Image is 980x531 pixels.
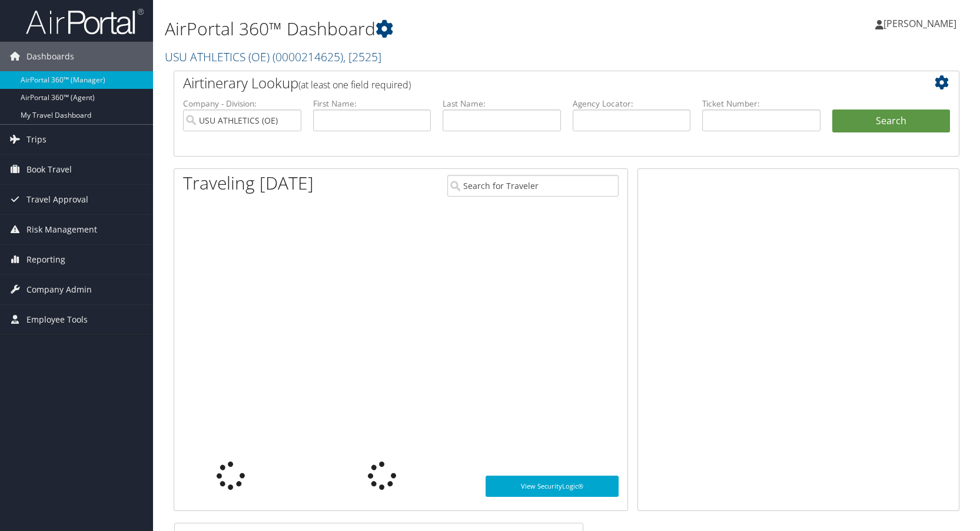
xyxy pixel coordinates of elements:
[26,245,65,274] span: Reporting
[26,125,46,154] span: Trips
[832,109,951,133] button: Search
[883,17,956,30] span: [PERSON_NAME]
[26,305,88,334] span: Employee Tools
[183,98,301,109] label: Company - Division:
[702,98,820,109] label: Ticket Number:
[165,49,381,65] a: USU ATHLETICS (OE)
[26,42,74,71] span: Dashboards
[273,49,343,65] span: ( 0000214625 )
[26,215,97,244] span: Risk Management
[298,78,411,91] span: (at least one field required)
[343,49,381,65] span: , [ 2525 ]
[165,16,700,41] h1: AirPortal 360™ Dashboard
[486,476,619,497] a: View SecurityLogic®
[26,275,92,304] span: Company Admin
[183,171,314,195] h1: Traveling [DATE]
[447,175,619,197] input: Search for Traveler
[313,98,431,109] label: First Name:
[443,98,561,109] label: Last Name:
[26,185,88,214] span: Travel Approval
[183,73,885,93] h2: Airtinerary Lookup
[875,6,968,41] a: [PERSON_NAME]
[26,8,144,35] img: airportal-logo.png
[26,155,72,184] span: Book Travel
[573,98,691,109] label: Agency Locator:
